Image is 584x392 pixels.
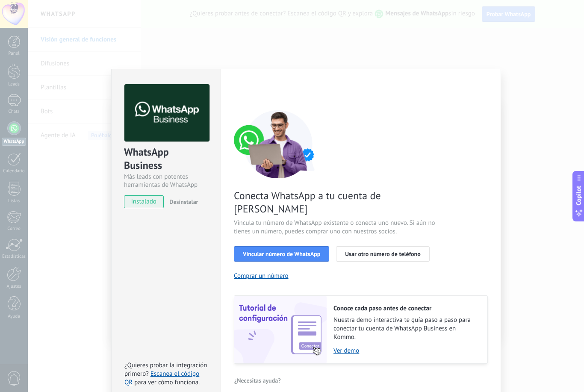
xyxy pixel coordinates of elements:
[575,186,583,205] span: Copilot
[234,219,437,236] span: Vincula tu número de WhatsApp existente o conecta uno nuevo. Si aún no tienes un número, puedes c...
[166,195,198,208] button: Desinstalar
[124,195,163,208] span: instalado
[234,374,281,387] button: ¿Necesitas ayuda?
[345,251,420,257] span: Usar otro número de teléfono
[169,198,198,206] span: Desinstalar
[333,304,479,312] h2: Conoce cada paso antes de conectar
[333,347,479,355] a: Ver demo
[234,272,289,280] button: Comprar un número
[234,110,324,178] img: connect number
[234,246,329,262] button: Vincular número de WhatsApp
[124,370,199,386] a: Escanea el código QR
[134,378,200,386] span: para ver cómo funciona.
[234,377,281,383] span: ¿Necesitas ayuda?
[336,246,429,262] button: Usar otro número de teléfono
[124,173,208,189] div: Más leads con potentes herramientas de WhatsApp
[124,145,208,173] div: WhatsApp Business
[333,316,479,342] span: Nuestra demo interactiva te guía paso a paso para conectar tu cuenta de WhatsApp Business en Kommo.
[124,361,207,378] span: ¿Quieres probar la integración primero?
[234,189,437,215] span: Conecta WhatsApp a tu cuenta de [PERSON_NAME]
[243,251,320,257] span: Vincular número de WhatsApp
[124,84,209,142] img: logo_main.png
